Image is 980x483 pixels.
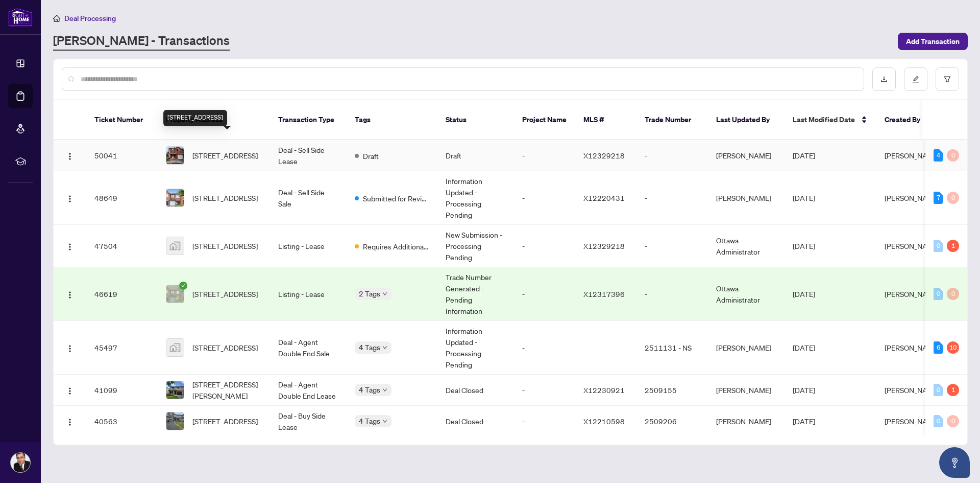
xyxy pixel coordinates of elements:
td: Deal - Buy Side Lease [270,406,347,437]
img: Logo [66,418,74,426]
span: [STREET_ADDRESS] [192,240,258,251]
td: Deal - Sell Side Lease [270,140,347,171]
td: 50041 [86,140,158,171]
span: X12317396 [583,289,625,298]
button: filter [936,67,959,91]
td: 47504 [86,225,158,267]
button: Logo [62,190,78,206]
span: X12210598 [583,417,625,426]
td: [PERSON_NAME] [708,406,785,437]
td: Deal - Agent Double End Lease [270,375,347,406]
td: - [514,171,575,225]
span: [DATE] [793,151,815,160]
td: 41099 [86,375,158,406]
img: thumbnail-img [166,412,184,430]
span: [PERSON_NAME] [885,193,940,202]
span: [STREET_ADDRESS] [192,288,258,300]
div: 6 [934,341,943,354]
span: [DATE] [793,241,815,250]
button: Logo [62,413,78,429]
td: - [636,267,708,321]
span: [DATE] [793,193,815,202]
img: thumbnail-img [166,381,184,399]
th: Status [437,100,514,140]
button: Logo [62,286,78,302]
div: 0 [947,149,959,162]
span: down [382,387,387,393]
td: [PERSON_NAME] [708,375,785,406]
span: [DATE] [793,417,815,426]
span: [STREET_ADDRESS][PERSON_NAME] [192,379,262,401]
span: Deal Processing [64,14,116,23]
span: X12329218 [583,151,625,160]
button: edit [904,67,927,91]
span: X12329218 [583,241,625,250]
span: down [382,345,387,350]
img: Logo [66,344,74,353]
td: 2509206 [636,406,708,437]
td: [PERSON_NAME] [708,171,785,225]
td: 2511131 - NS [636,321,708,375]
span: [STREET_ADDRESS] [192,416,258,427]
button: Logo [62,147,78,164]
img: Logo [66,152,74,160]
div: 7 [934,192,943,204]
th: Transaction Type [270,100,347,140]
td: Deal Closed [437,375,514,406]
a: [PERSON_NAME] - Transactions [53,32,230,51]
span: [PERSON_NAME] [885,385,940,395]
img: Logo [66,243,74,251]
span: X12220431 [583,193,625,202]
td: Draft [437,140,514,171]
th: Property Address [158,100,270,140]
td: 48649 [86,171,158,225]
div: 0 [947,192,959,204]
img: thumbnail-img [166,285,184,303]
td: [PERSON_NAME] [708,140,785,171]
div: [STREET_ADDRESS] [163,110,227,126]
button: Logo [62,238,78,254]
div: 0 [934,240,943,252]
td: Information Updated - Processing Pending [437,171,514,225]
td: - [514,406,575,437]
td: Ottawa Administrator [708,267,785,321]
span: filter [944,76,951,83]
td: - [636,140,708,171]
div: 10 [947,341,959,354]
div: 1 [947,240,959,252]
th: Created By [876,100,938,140]
td: - [636,225,708,267]
td: Trade Number Generated - Pending Information [437,267,514,321]
span: Requires Additional Docs [363,241,429,252]
button: Logo [62,382,78,398]
td: Listing - Lease [270,267,347,321]
td: Information Updated - Processing Pending [437,321,514,375]
td: 2509155 [636,375,708,406]
th: Last Modified Date [785,100,876,140]
div: 0 [934,288,943,300]
td: Listing - Lease [270,225,347,267]
img: thumbnail-img [166,189,184,206]
div: 0 [947,288,959,300]
img: Logo [66,291,74,299]
img: thumbnail-img [166,237,184,255]
th: Trade Number [636,100,708,140]
span: [PERSON_NAME] [885,343,940,352]
span: edit [912,76,919,83]
img: Logo [66,387,74,395]
span: [DATE] [793,385,815,395]
td: - [514,267,575,321]
span: 4 Tags [359,341,380,353]
td: Ottawa Administrator [708,225,785,267]
span: [PERSON_NAME] [885,289,940,298]
span: check-circle [179,282,187,290]
td: 45497 [86,321,158,375]
th: MLS # [575,100,636,140]
span: Add Transaction [906,33,960,50]
div: 0 [934,415,943,427]
th: Last Updated By [708,100,785,140]
th: Tags [347,100,437,140]
div: 1 [947,384,959,396]
img: thumbnail-img [166,147,184,164]
div: 0 [947,415,959,427]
